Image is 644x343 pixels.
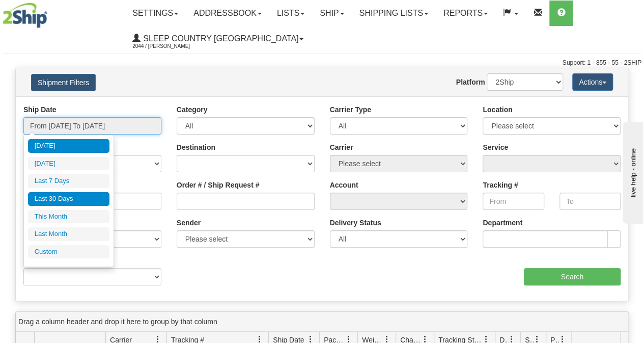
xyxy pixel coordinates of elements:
iframe: chat widget [621,119,643,223]
a: Ship [312,1,351,26]
button: Actions [572,73,613,91]
a: Settings [125,1,186,26]
a: Addressbook [186,1,269,26]
a: Reports [436,1,495,26]
button: Shipment Filters [31,74,96,91]
div: Support: 1 - 855 - 55 - 2SHIP [3,59,641,67]
li: This Month [28,210,109,224]
span: 2044 / [PERSON_NAME] [132,41,209,51]
input: To [559,193,621,210]
a: Shipping lists [352,1,436,26]
div: grid grouping header [16,312,628,332]
label: Ship Date [23,104,57,115]
label: Department [483,218,522,228]
label: Carrier Type [330,104,371,115]
span: Sleep Country [GEOGRAPHIC_DATA] [141,34,298,43]
a: Lists [269,1,312,26]
label: Category [177,104,208,115]
li: [DATE] [28,139,109,153]
label: Tracking # [483,180,518,190]
li: [DATE] [28,157,109,171]
li: Custom [28,245,109,259]
label: Platform [456,77,485,87]
li: Last 30 Days [28,192,109,206]
li: Last 7 Days [28,174,109,188]
label: Delivery Status [330,218,381,228]
label: Carrier [330,142,353,152]
label: Destination [177,142,215,152]
label: Account [330,180,358,190]
img: logo2044.jpg [3,3,47,28]
input: Search [524,268,621,285]
label: Sender [177,218,201,228]
label: Service [483,142,508,152]
label: Order # / Ship Request # [177,180,260,190]
li: Last Month [28,227,109,241]
div: live help - online [8,9,94,16]
a: Sleep Country [GEOGRAPHIC_DATA] 2044 / [PERSON_NAME] [125,26,311,51]
input: From [483,193,544,210]
label: Location [483,104,512,115]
